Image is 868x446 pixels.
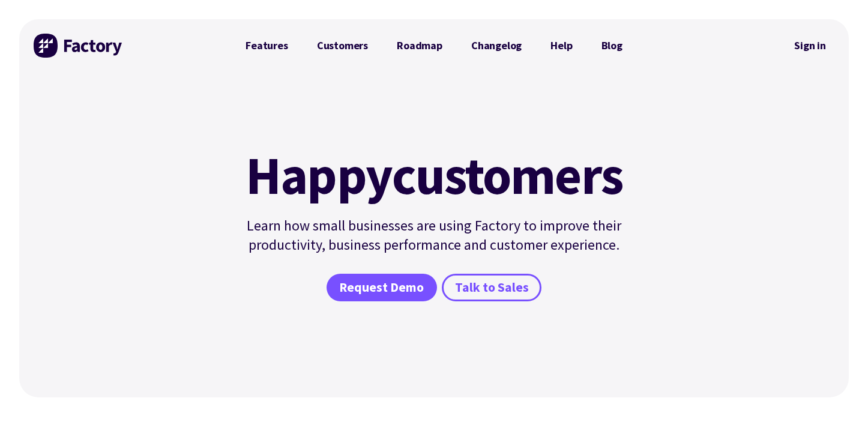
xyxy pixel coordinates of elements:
mark: Happy [246,149,392,202]
nav: Secondary Navigation [786,32,834,59]
a: Request Demo [327,274,437,301]
a: Sign in [786,32,834,59]
a: Help [536,34,586,58]
a: Blog [587,34,637,58]
p: Learn how small businesses are using Factory to improve their productivity, business performance ... [238,216,630,255]
a: Roadmap [382,34,457,58]
span: Request Demo [339,279,424,297]
span: Talk to Sales [455,279,529,297]
h1: customers [238,149,630,202]
a: Features [231,34,303,58]
a: Talk to Sales [442,274,541,301]
a: Customers [303,34,382,58]
nav: Primary Navigation [231,34,637,58]
img: Factory [34,34,124,58]
a: Changelog [457,34,536,58]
